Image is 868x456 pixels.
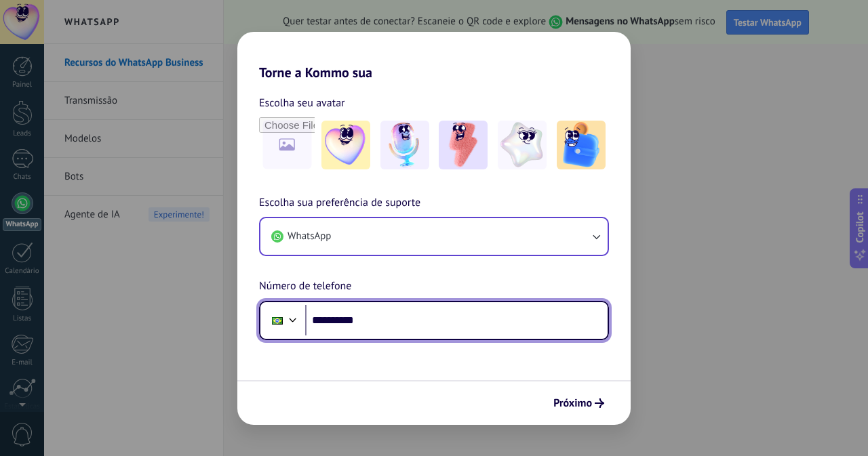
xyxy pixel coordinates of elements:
span: Próximo [553,398,592,408]
img: -5.jpeg [557,121,606,169]
span: Número de telefone [259,278,351,295]
div: Brazil: + 55 [264,306,290,335]
h2: Torne a Kommo sua [237,32,631,81]
button: WhatsApp [260,218,608,255]
span: Escolha seu avatar [259,94,345,112]
button: Próximo [547,392,610,415]
img: -3.jpeg [439,121,488,169]
img: -2.jpeg [380,121,429,169]
img: -4.jpeg [498,121,547,169]
img: -1.jpeg [321,121,370,169]
span: WhatsApp [288,230,331,243]
span: Escolha sua preferência de suporte [259,194,420,212]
